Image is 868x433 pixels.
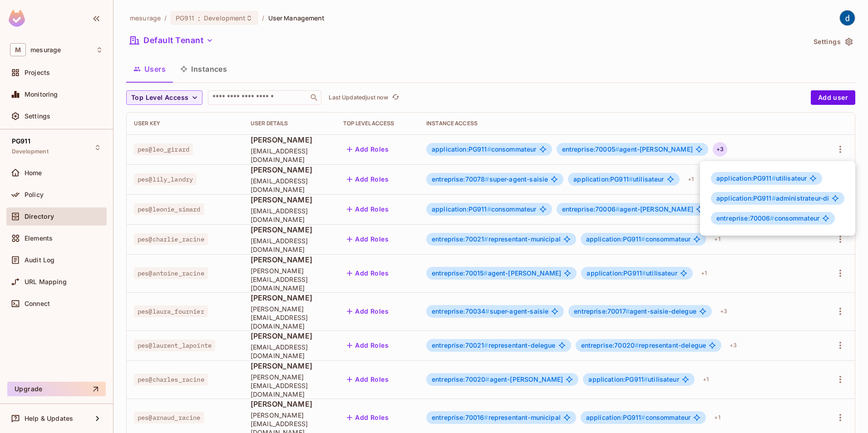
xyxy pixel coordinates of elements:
span: application:PG911 [716,174,776,182]
span: administrateur-di [716,195,829,202]
span: application:PG911 [716,194,776,202]
span: utilisateur [716,175,807,182]
span: # [770,214,774,222]
span: # [772,174,776,182]
span: entreprise:70006 [716,214,774,222]
span: # [772,194,776,202]
span: consommateur [716,215,819,222]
